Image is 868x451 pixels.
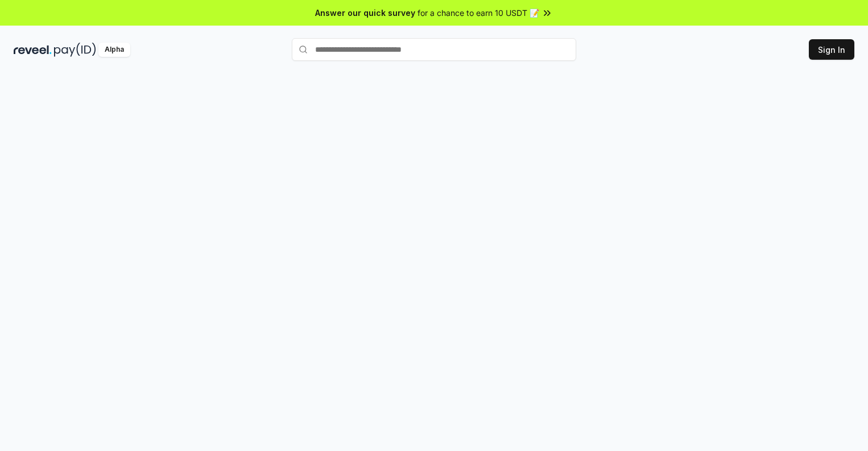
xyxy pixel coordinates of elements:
[14,43,52,57] img: reveel_dark
[418,7,539,19] span: for a chance to earn 10 USDT 📝
[809,39,854,60] button: Sign In
[315,7,415,19] span: Answer our quick survey
[98,43,130,57] div: Alpha
[54,43,96,57] img: pay_id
